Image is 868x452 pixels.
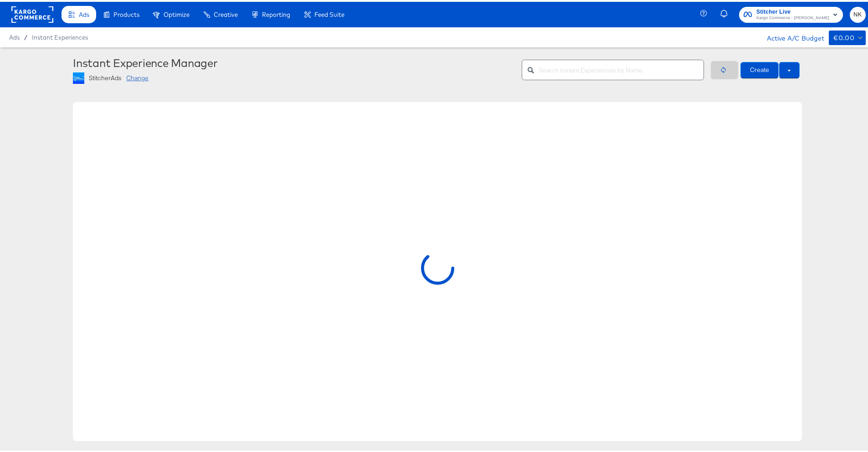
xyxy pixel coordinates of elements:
[79,9,89,16] span: Ads
[20,32,32,39] span: /
[73,55,515,67] div: Instant Experience Manager
[833,31,854,42] div: €0.00
[756,5,829,15] span: Stitcher Live
[164,9,190,16] span: Optimize
[314,9,344,16] span: Feed Suite
[829,29,866,43] button: €0.00
[89,72,122,81] div: StitcherAds
[739,5,843,21] button: Stitcher LiveKargo Commerce - [PERSON_NAME]
[740,60,779,77] button: Create
[9,32,20,39] span: Ads
[756,13,829,20] span: Kargo Commerce - [PERSON_NAME]
[850,5,866,21] button: NK
[113,9,139,16] span: Products
[126,72,149,81] div: Change
[214,9,238,16] span: Creative
[73,71,84,82] img: page
[262,9,290,16] span: Reporting
[539,55,704,74] input: Search Instant Experiences by Name
[853,8,862,18] span: NK
[757,29,824,42] div: Active A/C Budget
[32,32,88,39] a: Instant Experiences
